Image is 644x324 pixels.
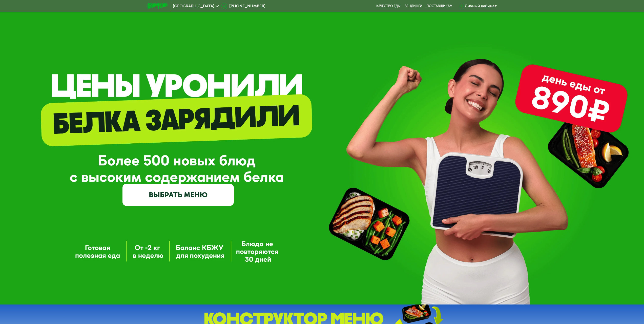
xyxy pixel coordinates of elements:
[465,3,497,9] div: Личный кабинет
[426,4,452,8] div: поставщикам
[173,4,214,8] span: [GEOGRAPHIC_DATA]
[122,184,234,206] a: ВЫБРАТЬ МЕНЮ
[376,4,401,8] a: Качество еды
[405,4,422,8] a: Вендинги
[221,3,265,9] a: [PHONE_NUMBER]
